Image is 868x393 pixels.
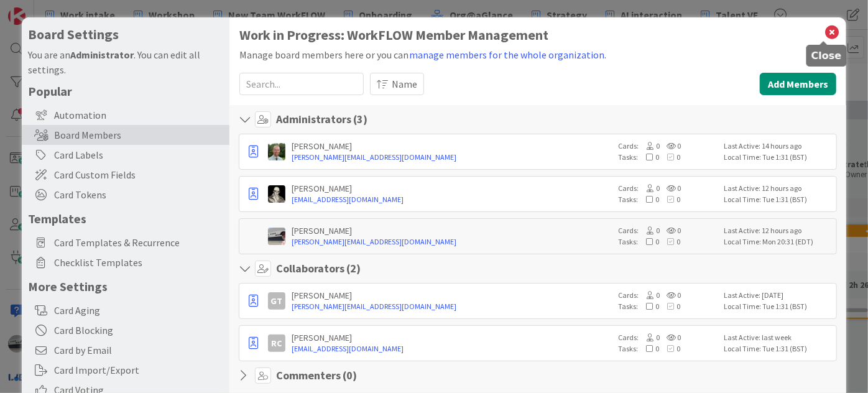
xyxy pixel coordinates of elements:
[370,73,424,95] button: Name
[292,301,612,312] a: [PERSON_NAME][EMAIL_ADDRESS][DOMAIN_NAME]
[639,141,660,150] span: 0
[22,320,229,340] div: Card Blocking
[724,343,833,354] div: Local Time: Tue 1:31 (BST)
[659,302,680,311] span: 0
[353,112,367,126] span: ( 3 )
[343,368,357,382] span: ( 0 )
[724,194,833,205] div: Local Time: Tue 1:31 (BST)
[346,261,361,275] span: ( 2 )
[28,27,223,42] h4: Board Settings
[660,333,681,342] span: 0
[659,152,680,162] span: 0
[724,183,833,194] div: Last Active: 12 hours ago
[292,343,612,354] a: [EMAIL_ADDRESS][DOMAIN_NAME]
[760,73,836,95] button: Add Members
[618,290,718,301] div: Cards:
[292,194,612,205] a: [EMAIL_ADDRESS][DOMAIN_NAME]
[22,145,229,165] div: Card Labels
[659,195,680,204] span: 0
[70,49,134,61] b: Administrator
[724,236,833,247] div: Local Time: Mon 20:31 (EDT)
[54,255,223,270] span: Checklist Templates
[724,152,833,163] div: Local Time: Tue 1:31 (BST)
[268,143,285,160] img: SH
[292,225,612,236] div: [PERSON_NAME]
[811,50,842,62] h5: Close
[276,369,357,382] h4: Commenters
[239,47,836,63] div: Manage board members here or you can
[638,237,659,246] span: 0
[292,183,612,194] div: [PERSON_NAME]
[724,332,833,343] div: Last Active: last week
[268,335,285,352] div: RC
[22,125,229,145] div: Board Members
[638,152,659,162] span: 0
[618,332,718,343] div: Cards:
[618,152,718,163] div: Tasks:
[659,344,680,353] span: 0
[724,225,833,236] div: Last Active: 12 hours ago
[618,194,718,205] div: Tasks:
[618,141,718,152] div: Cards:
[618,343,718,354] div: Tasks:
[239,73,364,95] input: Search...
[660,290,681,300] span: 0
[618,225,718,236] div: Cards:
[28,211,223,226] h5: Templates
[639,183,660,193] span: 0
[28,47,223,77] div: You are an . You can edit all settings.
[54,343,223,358] span: Card by Email
[618,301,718,312] div: Tasks:
[638,195,659,204] span: 0
[639,333,660,342] span: 0
[292,290,612,301] div: [PERSON_NAME]
[268,228,285,245] img: jB
[276,262,361,275] h4: Collaborators
[292,141,612,152] div: [PERSON_NAME]
[268,292,285,310] div: GT
[54,167,223,182] span: Card Custom Fields
[724,301,833,312] div: Local Time: Tue 1:31 (BST)
[638,302,659,311] span: 0
[660,183,681,193] span: 0
[618,236,718,247] div: Tasks:
[638,344,659,353] span: 0
[724,141,833,152] div: Last Active: 14 hours ago
[54,187,223,202] span: Card Tokens
[28,83,223,99] h5: Popular
[54,235,223,250] span: Card Templates & Recurrence
[22,300,229,320] div: Card Aging
[618,183,718,194] div: Cards:
[660,141,681,150] span: 0
[22,105,229,125] div: Automation
[292,152,612,163] a: [PERSON_NAME][EMAIL_ADDRESS][DOMAIN_NAME]
[639,226,660,235] span: 0
[276,113,367,126] h4: Administrators
[268,185,285,203] img: WS
[28,279,223,294] h5: More Settings
[660,226,681,235] span: 0
[724,290,833,301] div: Last Active: [DATE]
[292,332,612,343] div: [PERSON_NAME]
[22,360,229,380] div: Card Import/Export
[659,237,680,246] span: 0
[392,76,417,91] span: Name
[239,27,836,43] h1: Work in Progress: WorkFLOW Member Management
[639,290,660,300] span: 0
[409,47,607,63] button: manage members for the whole organization.
[292,236,612,247] a: [PERSON_NAME][EMAIL_ADDRESS][DOMAIN_NAME]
